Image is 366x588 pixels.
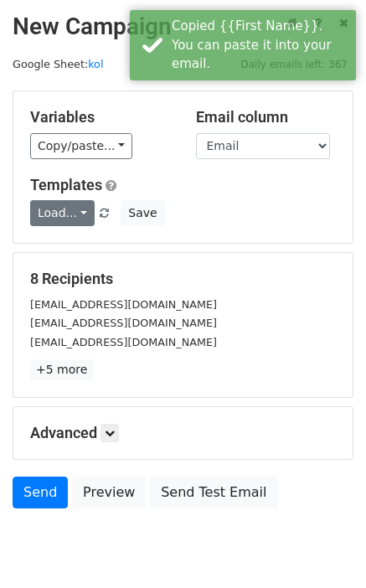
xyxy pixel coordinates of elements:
h5: 8 Recipients [30,270,336,288]
h2: New Campaign [13,13,353,41]
a: Load... [30,200,95,226]
small: Google Sheet: [13,58,103,70]
small: [EMAIL_ADDRESS][DOMAIN_NAME] [30,336,217,348]
a: kol [88,58,103,70]
small: [EMAIL_ADDRESS][DOMAIN_NAME] [30,317,217,329]
div: Copied {{First Name}}. You can paste it into your email. [172,17,349,74]
h5: Email column [196,108,337,126]
h5: Advanced [30,424,336,442]
button: Save [121,200,164,226]
iframe: Chat Widget [282,508,366,588]
a: +5 more [30,359,93,380]
a: Templates [30,176,102,193]
a: Copy/paste... [30,133,132,159]
a: Preview [72,477,146,508]
a: Send Test Email [150,477,277,508]
small: [EMAIL_ADDRESS][DOMAIN_NAME] [30,298,217,311]
a: Send [13,477,68,508]
h5: Variables [30,108,171,126]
